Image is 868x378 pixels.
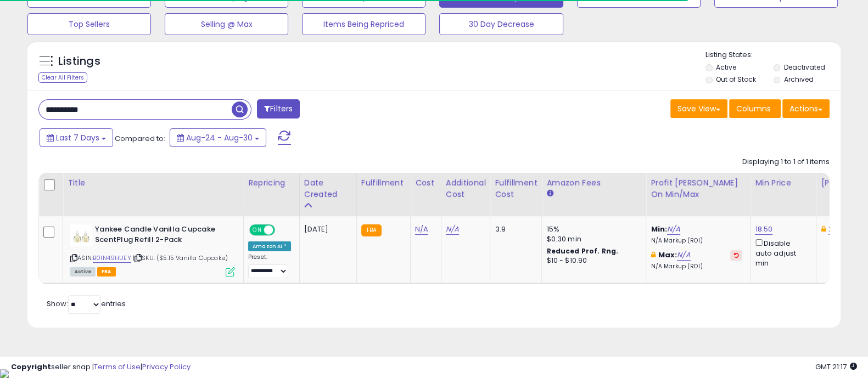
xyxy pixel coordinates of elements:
[716,63,736,72] label: Active
[70,267,96,277] span: All listings currently available for purchase on Amazon
[165,13,288,35] button: Selling @ Max
[68,177,239,189] div: Title
[651,177,746,200] div: Profit [PERSON_NAME] on Min/Max
[142,362,191,372] a: Privacy Policy
[670,99,727,118] button: Save View
[546,224,637,234] div: 15%
[705,50,841,60] p: Listing States:
[94,362,141,372] a: Terms of Use
[546,256,637,266] div: $10 - $10.90
[742,157,830,167] div: Displaying 1 to 1 of 1 items
[56,132,99,143] span: Last 7 Days
[186,132,253,143] span: Aug-24 - Aug-30
[546,189,553,199] small: Amazon Fees.
[27,13,151,35] button: Top Sellers
[546,246,618,256] b: Reduced Prof. Rng.
[58,54,100,69] h5: Listings
[38,72,87,83] div: Clear All Filters
[495,177,537,200] div: Fulfillment Cost
[815,362,857,372] span: 2025-09-7 21:17 GMT
[439,13,563,35] button: 30 Day Decrease
[97,267,116,277] span: FBA
[115,133,165,144] span: Compared to:
[248,177,295,189] div: Repricing
[11,362,191,373] div: seller snap | |
[736,103,771,114] span: Columns
[415,177,436,189] div: Cost
[11,362,51,372] strong: Copyright
[658,250,677,260] b: Max:
[646,173,751,216] th: The percentage added to the cost of goods (COGS) that forms the calculator for Min & Max prices.
[170,128,266,147] button: Aug-24 - Aug-30
[546,177,641,189] div: Amazon Fees
[755,237,808,268] div: Disable auto adjust min
[446,177,486,200] div: Additional Cost
[40,128,113,147] button: Last 7 Days
[495,224,533,234] div: 3.9
[755,224,772,235] a: 18.50
[828,224,849,235] a: 24.99
[47,298,126,309] span: Show: entries
[361,224,382,236] small: FBA
[361,177,406,189] div: Fulfillment
[70,224,92,246] img: 41TaecIRjML._SL40_.jpg
[304,224,348,234] div: [DATE]
[651,237,742,245] p: N/A Markup (ROI)
[677,250,690,261] a: N/A
[667,224,680,235] a: N/A
[304,177,352,200] div: Date Created
[248,253,291,278] div: Preset:
[729,99,781,118] button: Columns
[651,263,742,270] p: N/A Markup (ROI)
[783,75,813,84] label: Archived
[446,224,459,235] a: N/A
[415,224,428,235] a: N/A
[782,99,830,118] button: Actions
[257,99,300,119] button: Filters
[95,224,228,247] b: Yankee Candle Vanilla Cupcake ScentPlug Refill 2-Pack
[755,177,811,189] div: Min Price
[273,225,291,235] span: OFF
[70,224,235,275] div: ASIN:
[133,253,228,262] span: | SKU: ($5.15 Vanilla Cupcake)
[651,224,667,234] b: Min:
[783,63,825,72] label: Deactivated
[546,234,637,244] div: $0.30 min
[93,253,131,263] a: B01N49HUEY
[248,241,291,251] div: Amazon AI *
[716,75,756,84] label: Out of Stock
[302,13,425,35] button: Items Being Repriced
[250,225,264,235] span: ON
